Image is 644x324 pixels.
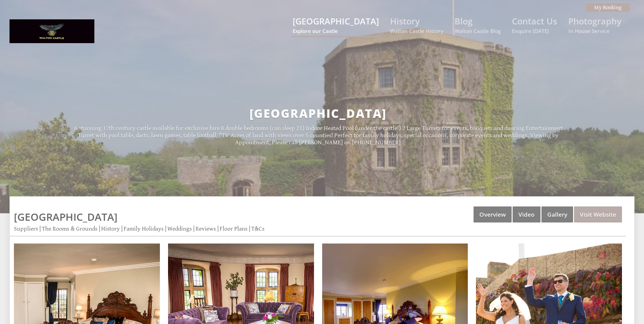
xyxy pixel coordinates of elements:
[220,225,247,232] a: Floor Plans
[101,225,120,232] a: History
[293,28,379,34] small: Explore our Castle
[10,19,94,43] img: Walton Castle
[293,15,379,34] a: [GEOGRAPHIC_DATA]Explore our Castle
[196,225,216,232] a: Reviews
[14,225,38,232] a: Suppliers
[512,15,557,34] a: Contact UsEnquire [DATE]
[574,206,622,222] a: Visit Website
[251,225,264,232] a: T&Cs
[167,225,192,232] a: Weddings
[474,206,512,222] a: Overview
[541,206,573,222] a: Gallery
[390,28,443,34] small: Walton Castle History
[513,206,540,222] a: Video
[14,210,117,224] a: [GEOGRAPHIC_DATA]
[568,28,621,34] small: In House Service
[585,3,630,12] a: My Booking
[42,225,97,232] a: The Rooms & Grounds
[455,15,501,34] a: BlogWalton Castle Blog
[71,125,565,146] p: A stunning 17th century castle available for exclusive hire 8 double bedrooms (can sleep 21) Indo...
[512,28,557,34] small: Enquire [DATE]
[71,105,565,121] h2: [GEOGRAPHIC_DATA]
[390,15,443,34] a: HistoryWalton Castle History
[568,15,621,34] a: PhotographyIn House Service
[124,225,164,232] a: Family Holidays
[455,28,501,34] small: Walton Castle Blog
